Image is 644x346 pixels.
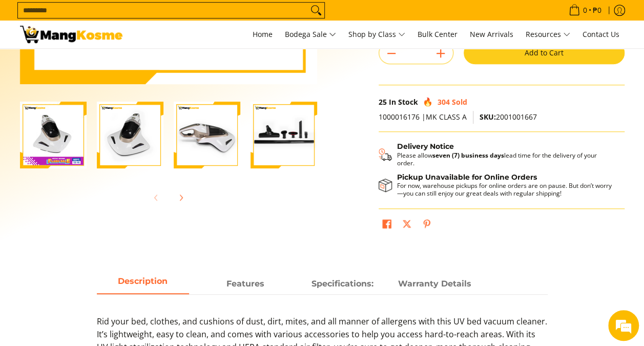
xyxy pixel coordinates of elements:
[297,275,389,294] a: Description 2
[379,45,404,62] button: Subtract
[247,21,278,48] a: Home
[20,102,87,168] img: Condura UV Bed Vacuum Cleaner (Class A)-1
[133,21,625,48] nav: Main Menu
[253,29,273,39] span: Home
[480,112,496,122] span: SKU:
[521,21,575,48] a: Resources
[566,5,605,16] span: •
[438,97,450,107] span: 304
[308,3,324,18] button: Search
[397,142,454,151] strong: Delivery Notice
[418,29,458,39] span: Bulk Center
[583,29,619,39] span: Contact Us
[170,186,192,209] button: Next
[379,112,467,122] span: 1000016176 |MK CLASS A
[343,21,410,48] a: Shop by Class
[397,151,614,167] p: Please allow lead time for the delivery of your order.
[397,182,614,197] p: For now, warehouse pickups for online orders are on pause. But don’t worry—you can still enjoy ou...
[591,7,603,14] span: ₱0
[577,21,625,48] a: Contact Us
[97,275,189,293] span: Description
[397,172,537,182] strong: Pickup Unavailable for Online Orders
[174,102,240,168] img: Condura UV Bed Vacuum Cleaner (Class A)-3
[97,102,163,168] img: Condura UV Bed Vacuum Cleaner (Class A)-2
[480,112,537,122] span: 2001001667
[428,45,453,62] button: Add
[465,21,518,48] a: New Arrivals
[432,151,504,160] strong: seven (7) business days
[389,275,481,294] a: Description 3
[199,275,292,294] a: Description 1
[97,275,189,294] a: Description
[581,7,589,14] span: 0
[379,97,387,107] span: 25
[285,28,336,41] span: Bodega Sale
[470,29,513,39] span: New Arrivals
[380,217,394,234] a: Share on Facebook
[251,102,317,168] img: Condura UV Bed Vacuum Cleaner (Class A)-4
[389,97,418,107] span: In Stock
[464,42,625,64] button: Add to Cart
[420,217,434,234] a: Pin on Pinterest
[20,26,122,43] img: Condura UV Bed Vacuum Cleaner - Pamasko Sale l Mang Kosme
[348,28,405,41] span: Shop by Class
[526,28,570,41] span: Resources
[199,275,292,293] span: Features
[400,217,414,234] a: Post on X
[398,279,471,289] strong: Warranty Details
[297,275,389,293] span: Specifications:
[379,142,614,167] button: Shipping & Delivery
[412,21,463,48] a: Bulk Center
[280,21,341,48] a: Bodega Sale
[452,97,467,107] span: Sold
